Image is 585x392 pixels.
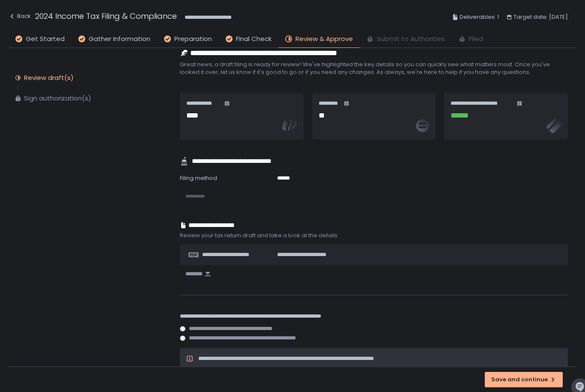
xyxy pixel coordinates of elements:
[491,376,556,383] div: Save and continue
[9,11,31,21] div: Back
[180,232,568,239] span: Review your tax return draft and take a look at the details
[180,61,568,76] span: Great news, a draft filing is ready for review! We've highlighted the key details so you can quic...
[513,12,568,22] span: Target date: [DATE]
[9,10,31,24] button: Back
[24,94,91,103] div: Sign authorization(s)
[236,34,272,44] span: Final Check
[485,372,563,387] button: Save and continue
[377,34,445,44] span: Submit to Authorities
[295,34,353,44] span: Review & Approve
[35,10,177,22] h1: 2024 Income Tax Filing & Compliance
[180,174,217,182] span: Filing method
[174,34,212,44] span: Preparation
[460,12,499,22] span: Deliverables: 1
[26,34,65,44] span: Get Started
[89,34,150,44] span: Gather Information
[24,74,74,82] div: Review draft(s)
[469,34,483,44] span: Filed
